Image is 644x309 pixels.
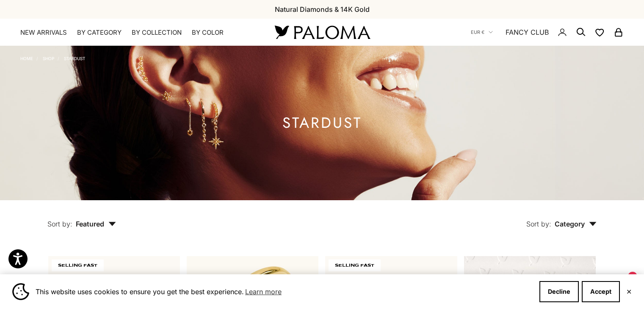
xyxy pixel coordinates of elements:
[626,289,632,294] button: Close
[192,28,224,37] summary: By Color
[76,220,116,228] span: Featured
[52,259,104,271] span: SELLING FAST
[526,220,551,228] span: Sort by:
[12,283,29,300] img: Cookie banner
[471,28,484,36] span: EUR €
[47,220,72,228] span: Sort by:
[132,28,182,37] summary: By Collection
[28,200,135,236] button: Sort by: Featured
[507,200,616,236] button: Sort by: Category
[329,259,381,271] span: SELLING FAST
[555,220,597,228] span: Category
[244,285,283,298] a: Learn more
[20,56,33,61] a: Home
[20,54,85,61] nav: Breadcrumb
[539,281,579,302] button: Decline
[506,27,549,38] a: FANCY CLUB
[77,28,122,37] summary: By Category
[36,285,533,298] span: This website uses cookies to ensure you get the best experience.
[43,56,54,61] a: Shop
[582,281,620,302] button: Accept
[64,56,85,61] a: Stardust
[471,19,624,46] nav: Secondary navigation
[282,118,362,128] h1: Stardust
[20,28,67,37] a: NEW ARRIVALS
[275,4,370,15] p: Natural Diamonds & 14K Gold
[20,28,254,37] nav: Primary navigation
[471,28,493,36] button: EUR €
